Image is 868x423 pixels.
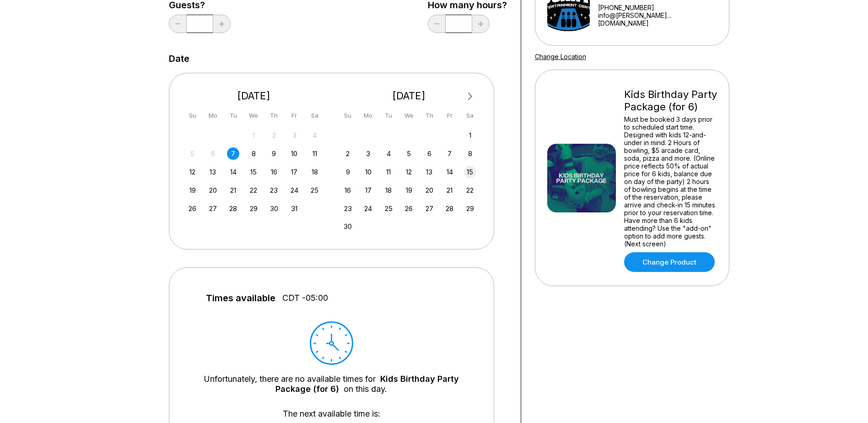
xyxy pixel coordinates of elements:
div: Th [268,109,280,122]
div: Choose Tuesday, October 14th, 2025 [227,166,239,178]
a: Change Product [624,252,715,272]
div: Choose Friday, October 17th, 2025 [288,166,301,178]
button: Next Month [463,89,478,104]
div: Fr [288,109,301,122]
div: Choose Saturday, November 29th, 2025 [464,202,476,215]
div: Choose Saturday, November 1st, 2025 [464,129,476,141]
div: Choose Monday, October 13th, 2025 [207,166,219,178]
div: Choose Friday, November 28th, 2025 [443,202,456,215]
div: Choose Thursday, October 30th, 2025 [268,202,280,215]
a: Kids Birthday Party Package (for 6) [275,374,459,394]
div: Choose Thursday, November 20th, 2025 [423,184,436,196]
div: Choose Saturday, November 8th, 2025 [464,147,476,160]
div: Choose Saturday, October 25th, 2025 [308,184,321,196]
div: Choose Wednesday, October 8th, 2025 [248,147,260,160]
div: Not available Wednesday, October 1st, 2025 [248,129,260,141]
div: Tu [383,109,395,122]
div: Kids Birthday Party Package (for 6) [624,88,717,113]
div: Not available Friday, October 3rd, 2025 [288,129,301,141]
div: Choose Friday, November 7th, 2025 [443,147,456,160]
div: Choose Tuesday, November 18th, 2025 [383,184,395,196]
div: Choose Sunday, November 2nd, 2025 [342,147,354,160]
div: Choose Wednesday, October 29th, 2025 [248,202,260,215]
div: Choose Wednesday, November 19th, 2025 [403,184,415,196]
div: Choose Tuesday, October 7th, 2025 [227,147,239,160]
div: Choose Thursday, November 6th, 2025 [423,147,436,160]
div: Choose Sunday, October 19th, 2025 [186,184,199,196]
div: Choose Friday, November 21st, 2025 [443,184,456,196]
div: Su [342,109,354,122]
div: Unfortunately, there are no available times for on this day. [197,374,466,394]
div: Choose Tuesday, November 25th, 2025 [383,202,395,215]
div: Must be booked 3 days prior to scheduled start time. Designed with kids 12-and-under in mind. 2 H... [624,115,717,248]
div: Mo [207,109,219,122]
div: Choose Wednesday, November 26th, 2025 [403,202,415,215]
div: Choose Thursday, October 9th, 2025 [268,147,280,160]
div: Choose Tuesday, November 11th, 2025 [383,166,395,178]
div: Choose Monday, October 27th, 2025 [207,202,219,215]
div: Not available Saturday, October 4th, 2025 [308,129,321,141]
div: Choose Monday, November 24th, 2025 [362,202,374,215]
label: Date [169,54,189,64]
div: Choose Sunday, October 12th, 2025 [186,166,199,178]
a: Change Location [535,53,586,60]
div: Sa [464,109,476,122]
div: Choose Friday, October 31st, 2025 [288,202,301,215]
div: Not available Monday, October 6th, 2025 [207,147,219,160]
div: month 2025-11 [340,128,478,233]
div: Choose Monday, November 17th, 2025 [362,184,374,196]
div: Choose Thursday, October 16th, 2025 [268,166,280,178]
div: Choose Monday, November 10th, 2025 [362,166,374,178]
div: Choose Thursday, November 13th, 2025 [423,166,436,178]
div: Choose Wednesday, November 5th, 2025 [403,147,415,160]
div: Choose Tuesday, November 4th, 2025 [383,147,395,160]
div: Mo [362,109,374,122]
div: Choose Thursday, October 23rd, 2025 [268,184,280,196]
a: info@[PERSON_NAME]...[DOMAIN_NAME] [598,11,717,27]
div: Choose Monday, October 20th, 2025 [207,184,219,196]
div: Sa [308,109,321,122]
div: We [403,109,415,122]
div: Choose Tuesday, October 21st, 2025 [227,184,239,196]
div: Choose Wednesday, November 12th, 2025 [403,166,415,178]
img: Kids Birthday Party Package (for 6) [547,144,616,212]
div: [DATE] [338,90,480,102]
div: Choose Wednesday, October 15th, 2025 [248,166,260,178]
div: Choose Friday, October 10th, 2025 [288,147,301,160]
div: Choose Monday, November 3rd, 2025 [362,147,374,160]
div: Choose Sunday, November 16th, 2025 [342,184,354,196]
div: Choose Wednesday, October 22nd, 2025 [248,184,260,196]
div: Not available Sunday, October 5th, 2025 [186,147,199,160]
div: Choose Thursday, November 27th, 2025 [423,202,436,215]
div: Choose Saturday, November 15th, 2025 [464,166,476,178]
div: Choose Saturday, November 22nd, 2025 [464,184,476,196]
div: Fr [443,109,456,122]
div: We [248,109,260,122]
span: CDT -05:00 [282,293,328,303]
div: Choose Sunday, October 26th, 2025 [186,202,199,215]
div: Choose Sunday, November 23rd, 2025 [342,202,354,215]
span: Times available [206,293,275,303]
div: Tu [227,109,239,122]
div: Choose Saturday, October 11th, 2025 [308,147,321,160]
div: Choose Sunday, November 30th, 2025 [342,220,354,233]
div: Choose Tuesday, October 28th, 2025 [227,202,239,215]
div: Not available Thursday, October 2nd, 2025 [268,129,280,141]
div: [PHONE_NUMBER] [598,4,717,11]
div: Choose Friday, November 14th, 2025 [443,166,456,178]
div: Choose Saturday, October 18th, 2025 [308,166,321,178]
div: Su [186,109,199,122]
div: Th [423,109,436,122]
div: Choose Sunday, November 9th, 2025 [342,166,354,178]
div: month 2025-10 [185,128,323,215]
div: Choose Friday, October 24th, 2025 [288,184,301,196]
div: [DATE] [183,90,325,102]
